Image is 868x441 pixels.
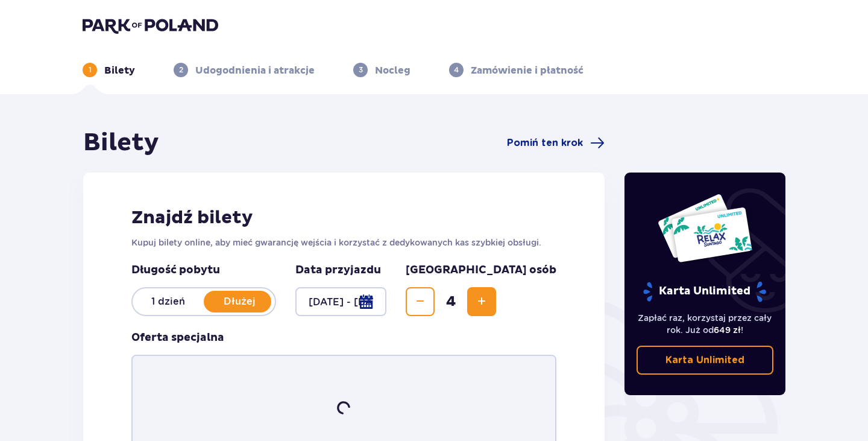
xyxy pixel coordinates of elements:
[333,397,354,419] img: loader
[104,64,135,77] p: Bilety
[471,64,583,77] p: Zamówienie i płatność
[89,65,92,75] p: 1
[83,17,218,34] img: Park of Poland logo
[179,65,183,75] p: 2
[375,64,410,77] p: Nocleg
[131,263,276,278] p: Długość pobytu
[195,64,315,77] p: Udogodnienia i atrakcje
[83,128,159,158] h1: Bilety
[454,65,459,75] p: 4
[467,287,496,316] button: Increase
[204,295,275,308] p: Dłużej
[642,281,767,302] p: Karta Unlimited
[507,136,605,150] a: Pomiń ten krok
[133,295,204,308] p: 1 dzień
[359,65,363,75] p: 3
[406,287,435,316] button: Decrease
[637,346,774,375] a: Karta Unlimited
[295,263,381,278] p: Data przyjazdu
[714,325,741,335] span: 649 zł
[131,206,556,229] h2: Znajdź bilety
[665,354,744,367] p: Karta Unlimited
[406,263,556,278] p: [GEOGRAPHIC_DATA] osób
[637,312,774,336] p: Zapłać raz, korzystaj przez cały rok. Już od !
[507,136,583,150] span: Pomiń ten krok
[131,236,556,249] p: Kupuj bilety online, aby mieć gwarancję wejścia i korzystać z dedykowanych kas szybkiej obsługi.
[131,331,224,345] p: Oferta specjalna
[437,293,465,311] span: 4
